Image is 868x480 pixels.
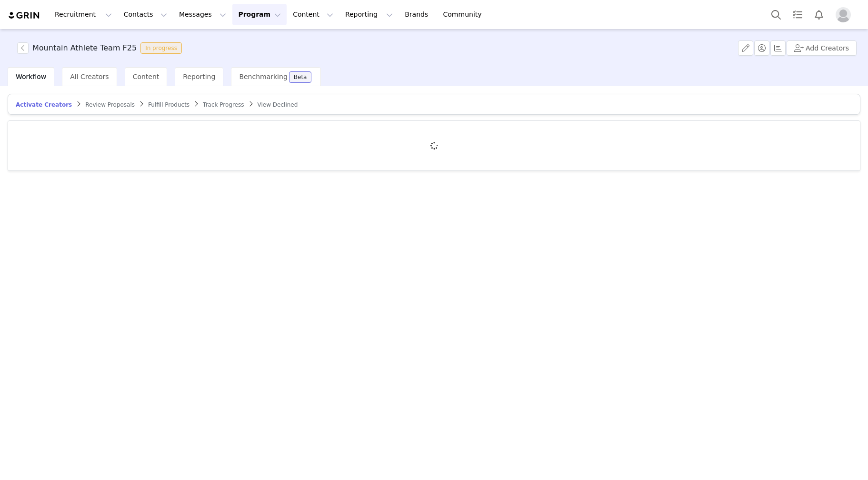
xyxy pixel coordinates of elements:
span: Benchmarking [239,73,287,80]
span: Track Progress [203,101,244,108]
button: Program [232,4,287,25]
span: Content [133,73,160,80]
a: Tasks [787,4,808,25]
img: placeholder-profile.jpg [836,7,851,22]
button: Contacts [118,4,173,25]
a: Community [438,4,492,25]
span: Fulfill Products [148,101,190,108]
span: In progress [140,42,182,54]
button: Recruitment [49,4,118,25]
a: Brands [399,4,437,25]
span: All Creators [70,73,109,80]
span: [object Object] [17,42,186,54]
button: Add Creators [787,40,857,56]
img: grin logo [8,11,41,20]
span: Activate Creators [16,101,72,108]
button: Reporting [339,4,399,25]
button: Search [766,4,787,25]
button: Notifications [808,4,829,25]
div: Beta [294,74,307,80]
button: Messages [173,4,232,25]
span: Review Proposals [85,101,135,108]
button: Content [287,4,339,25]
button: Profile [830,7,860,22]
span: Reporting [183,73,215,80]
span: Workflow [16,73,46,80]
h3: Mountain Athlete Team F25 [32,42,137,54]
span: View Declined [258,101,298,108]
